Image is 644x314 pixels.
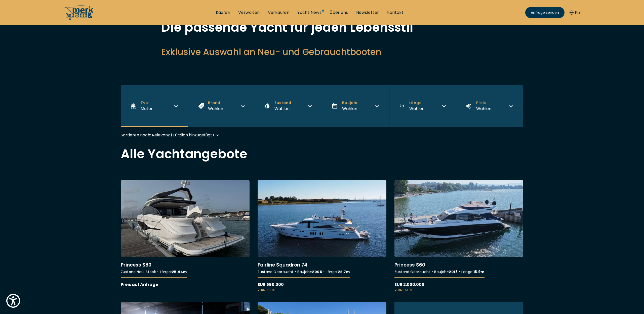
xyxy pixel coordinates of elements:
h1: Die passende Yacht für jeden Lebensstil [161,21,483,34]
button: ZustandWählen [255,85,322,127]
button: PreisWählen [456,85,523,127]
div: Sortieren nach: Relevanz (Kürzlich hinzugefügt) [121,132,214,138]
button: BrandWählen [188,85,255,127]
span: Zustand [274,100,291,106]
button: En [570,9,580,16]
a: Anfrage senden [525,7,565,18]
div: Wählen [208,106,223,112]
button: LängeWählen [389,85,456,127]
a: More details aboutPrincess S60 [394,180,523,292]
a: Kontakt [387,10,404,15]
a: More details aboutFairline Squadron 74 [258,180,386,292]
div: Wählen [274,106,291,112]
button: Show Accessibility Preferences [5,293,21,309]
a: Yacht News [297,10,321,15]
span: Motor [141,106,153,112]
button: BaujahrWählen [322,85,389,127]
span: Baujahr [342,100,358,106]
button: TypMotor [121,85,188,127]
span: Typ [141,100,153,106]
a: Verkaufen [268,10,290,15]
div: Wählen [476,106,491,112]
a: Kaufen [216,10,230,15]
div: Wählen [409,106,424,112]
span: Länge [409,100,424,106]
a: Newsletter [356,10,379,15]
a: Über uns [330,10,348,15]
span: Preis [476,100,491,106]
div: Wählen [342,106,358,112]
h2: Alle Yachtangebote [121,148,523,160]
a: More details aboutPrincess S80 [121,180,250,288]
span: Anfrage senden [531,10,559,15]
span: Brand [208,100,223,106]
h2: Exklusive Auswahl an Neu- und Gebrauchtbooten [161,46,483,58]
a: Verwalten [238,10,260,15]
